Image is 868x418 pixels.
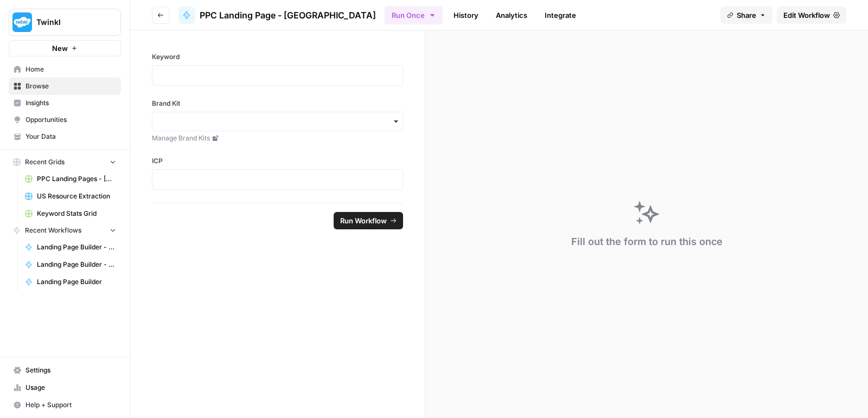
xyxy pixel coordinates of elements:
span: US Resource Extraction [37,191,116,201]
a: Your Data [9,128,121,145]
span: Twinkl [36,17,102,28]
a: Insights [9,94,121,112]
button: Recent Workflows [9,222,121,239]
span: Edit Workflow [783,10,830,21]
span: Run Workflow [340,215,387,226]
a: Opportunities [9,111,121,128]
span: Keyword Stats Grid [37,209,116,218]
a: Settings [9,362,121,379]
a: Usage [9,379,121,396]
label: Keyword [152,52,403,62]
span: New [52,43,68,54]
span: Help + Support [25,400,116,410]
span: Landing Page Builder [37,277,116,287]
span: Insights [25,98,116,108]
button: Help + Support [9,396,121,414]
a: PPC Landing Pages - [GEOGRAPHIC_DATA] [20,170,121,188]
button: Share [720,7,773,24]
span: Share [737,10,756,21]
a: PPC Landing Page - [GEOGRAPHIC_DATA] [178,7,376,24]
span: Opportunities [25,115,116,125]
span: Your Data [25,132,116,142]
a: Landing Page Builder [20,273,121,291]
span: Recent Grids [25,157,65,167]
a: US Resource Extraction [20,188,121,205]
a: Integrate [538,7,583,24]
a: Browse [9,78,121,95]
button: Workspace: Twinkl [9,9,121,36]
a: Home [9,61,121,78]
span: Browse [25,81,116,91]
a: Keyword Stats Grid [20,205,121,222]
button: Run Once [385,6,443,24]
a: Edit Workflow [777,7,846,24]
button: Recent Grids [9,154,121,170]
a: Analytics [489,7,534,24]
a: History [447,7,485,24]
img: Twinkl Logo [12,12,32,32]
a: Manage Brand Kits [152,133,403,143]
span: Landing Page Builder - [GEOGRAPHIC_DATA] [37,260,116,269]
span: PPC Landing Pages - [GEOGRAPHIC_DATA] [37,174,116,184]
span: PPC Landing Page - [GEOGRAPHIC_DATA] [200,9,376,22]
span: Recent Workflows [25,226,81,235]
button: Run Workflow [334,212,403,229]
a: Landing Page Builder - Alt 1 [20,239,121,256]
span: Home [25,65,116,74]
span: Settings [25,365,116,375]
button: New [9,40,121,56]
span: Landing Page Builder - Alt 1 [37,242,116,252]
label: Brand Kit [152,99,403,108]
a: Landing Page Builder - [GEOGRAPHIC_DATA] [20,256,121,273]
span: Usage [25,383,116,393]
label: ICP [152,156,403,166]
div: Fill out the form to run this once [571,234,723,249]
